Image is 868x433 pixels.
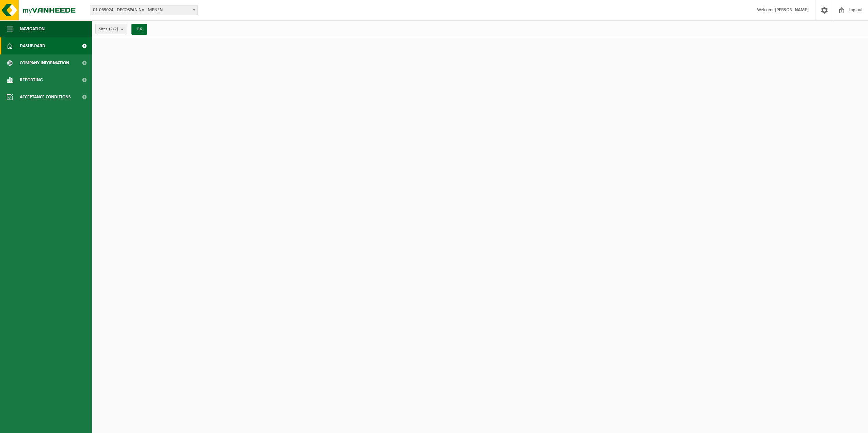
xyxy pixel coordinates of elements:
[90,5,198,15] span: 01-069024 - DECOSPAN NV - MENEN
[20,71,43,89] span: Reporting
[20,89,71,106] span: Acceptance conditions
[20,20,45,37] span: Navigation
[131,24,147,35] button: OK
[20,54,69,71] span: Company information
[20,37,45,54] span: Dashboard
[775,7,809,13] strong: [PERSON_NAME]
[90,5,198,15] span: 01-069024 - DECOSPAN NV - MENEN
[99,24,118,34] span: Sites
[109,27,118,31] count: (2/2)
[95,24,127,34] button: Sites(2/2)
